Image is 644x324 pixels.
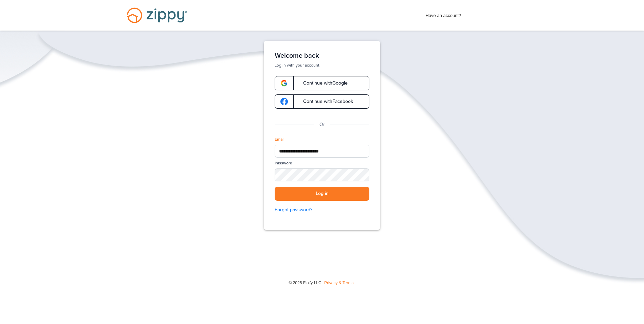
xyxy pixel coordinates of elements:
[280,98,288,105] img: google-logo
[319,121,325,128] p: Or
[275,52,369,60] h1: Welcome back
[296,81,348,86] span: Continue with Google
[426,8,461,19] span: Have an account?
[296,99,353,104] span: Continue with Facebook
[275,160,292,166] label: Password
[280,79,288,87] img: google-logo
[275,168,369,181] input: Password
[275,76,369,90] a: google-logoContinue withGoogle
[275,62,369,68] p: Log in with your account.
[324,281,353,285] a: Privacy & Terms
[275,187,369,201] button: Log in
[275,145,369,158] input: Email
[289,281,321,285] span: © 2025 Floify LLC
[275,206,369,214] a: Forgot password?
[275,137,284,142] label: Email
[275,94,369,109] a: google-logoContinue withFacebook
